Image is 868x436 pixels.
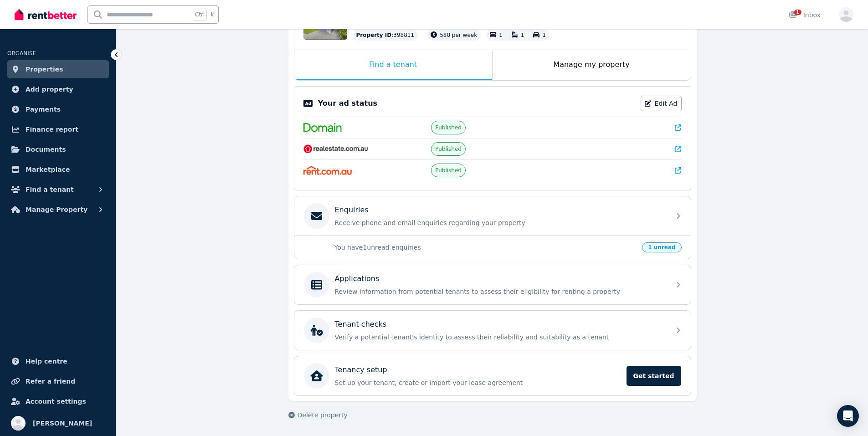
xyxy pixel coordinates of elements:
[33,418,92,429] span: [PERSON_NAME]
[493,50,691,80] div: Manage my property
[7,60,109,78] a: Properties
[288,410,348,420] button: Delete property
[26,184,74,195] span: Find a tenant
[7,50,36,56] span: ORGANISE
[298,410,348,420] span: Delete property
[318,98,377,109] p: Your ad status
[7,160,109,179] a: Marketplace
[211,11,214,18] span: k
[335,333,665,342] p: Verify a potential tenant's identity to assess their reliability and suitability as a tenant
[335,205,369,215] p: Enquiries
[435,124,462,131] span: Published
[26,356,67,367] span: Help centre
[335,218,665,227] p: Receive phone and email enquiries regarding your property
[26,396,86,407] span: Account settings
[7,372,109,390] a: Refer a friend
[303,166,352,175] img: Rent.com.au
[193,9,207,21] span: Ctrl
[26,204,87,215] span: Manage Property
[26,376,75,387] span: Refer a friend
[26,84,73,95] span: Add property
[7,180,109,199] button: Find a tenant
[294,50,492,80] div: Find a tenant
[294,196,691,236] a: EnquiriesReceive phone and email enquiries regarding your property
[627,366,681,386] span: Get started
[435,145,462,153] span: Published
[294,265,691,304] a: ApplicationsReview information from potential tenants to assess their eligibility for renting a p...
[542,32,546,38] span: 1
[26,104,61,115] span: Payments
[7,140,109,159] a: Documents
[15,8,77,21] img: RentBetter
[837,405,859,427] div: Open Intercom Messenger
[303,123,342,132] img: Domain.com.au
[7,392,109,410] a: Account settings
[641,96,682,111] a: Edit Ad
[440,32,477,38] span: 580 per week
[26,124,78,135] span: Finance report
[789,10,821,20] div: Inbox
[435,167,462,174] span: Published
[7,80,109,98] a: Add property
[7,200,109,219] button: Manage Property
[7,100,109,118] a: Payments
[356,31,392,39] span: Property ID
[335,364,387,375] p: Tenancy setup
[26,64,63,75] span: Properties
[521,32,524,38] span: 1
[26,144,66,155] span: Documents
[7,352,109,370] a: Help centre
[335,319,387,330] p: Tenant checks
[294,356,691,395] a: Tenancy setupSet up your tenant, create or import your lease agreementGet started
[794,10,801,15] span: 1
[334,243,637,252] p: You have 1 unread enquiries
[335,273,380,284] p: Applications
[353,30,418,41] div: : 398811
[26,164,70,175] span: Marketplace
[335,378,621,387] p: Set up your tenant, create or import your lease agreement
[7,120,109,138] a: Finance report
[303,144,369,154] img: RealEstate.com.au
[294,311,691,350] a: Tenant checksVerify a potential tenant's identity to assess their reliability and suitability as ...
[499,32,503,38] span: 1
[335,287,665,296] p: Review information from potential tenants to assess their eligibility for renting a property
[642,242,681,252] span: 1 unread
